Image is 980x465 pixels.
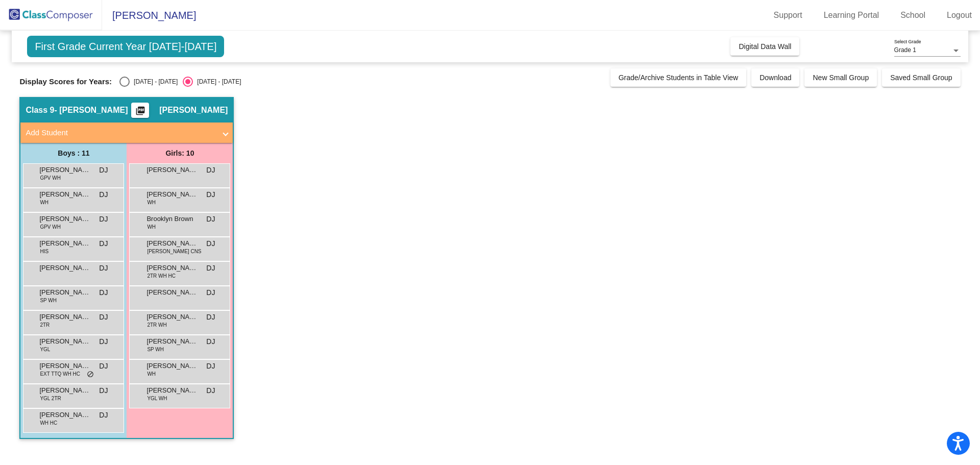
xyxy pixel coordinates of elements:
span: DJ [99,410,108,421]
span: [PERSON_NAME] [39,410,90,420]
span: YGL [40,346,50,353]
div: Boys : 11 [20,143,127,163]
span: [PERSON_NAME] [146,361,198,371]
mat-expansion-panel-header: Add Student [20,123,233,143]
span: - [PERSON_NAME] [54,105,128,115]
a: Support [766,7,811,23]
a: Learning Portal [816,7,888,23]
span: DJ [206,336,215,347]
span: DJ [99,263,108,274]
div: Girls: 10 [127,143,233,163]
span: [PERSON_NAME] [39,189,90,200]
span: YGL WH [147,395,167,402]
span: [PERSON_NAME] [39,263,90,273]
span: [PERSON_NAME] CNS [147,248,201,255]
span: DJ [99,336,108,347]
mat-radio-group: Select an option [119,77,241,87]
span: DJ [206,214,215,225]
span: YGL 2TR [40,395,61,402]
span: [PERSON_NAME] [146,165,198,175]
div: [DATE] - [DATE] [130,77,178,86]
span: DJ [99,238,108,249]
span: 2TR [40,321,50,329]
span: [PERSON_NAME] [146,189,198,200]
span: DJ [206,263,215,274]
span: [PERSON_NAME] [102,7,196,23]
button: Digital Data Wall [730,37,799,56]
span: [PERSON_NAME] [39,336,90,347]
mat-icon: picture_as_pdf [134,106,146,120]
span: Digital Data Wall [739,42,791,51]
span: GPV WH [40,174,61,182]
span: Grade 1 [894,46,916,54]
span: Grade/Archive Students in Table View [619,74,739,82]
button: Print Students Details [131,103,149,118]
button: Saved Small Group [882,68,960,87]
span: WH [147,370,156,378]
span: Saved Small Group [890,74,952,82]
span: DJ [206,361,215,372]
span: DJ [206,189,215,200]
button: Grade/Archive Students in Table View [610,68,747,87]
button: Download [751,68,799,87]
span: DJ [206,238,215,249]
span: [PERSON_NAME] [146,336,198,347]
span: DJ [99,165,108,176]
span: [PERSON_NAME] [146,238,198,249]
span: Display Scores for Years: [19,77,112,86]
div: [DATE] - [DATE] [193,77,241,86]
span: WH [40,199,48,206]
span: DJ [99,214,108,225]
span: HIS [40,248,48,255]
span: DJ [206,385,215,396]
span: [PERSON_NAME] [39,214,90,224]
span: WH [147,199,156,206]
span: [PERSON_NAME] [39,361,90,371]
span: Brooklyn Brown [146,214,198,224]
span: do_not_disturb_alt [87,371,94,379]
span: SP WH [40,297,57,304]
span: DJ [99,361,108,372]
span: SP WH [147,346,164,353]
a: School [892,7,934,23]
span: DJ [206,287,215,298]
span: [PERSON_NAME] [159,105,228,115]
span: DJ [99,312,108,323]
span: [PERSON_NAME] [146,312,198,322]
span: [PERSON_NAME] [39,385,90,396]
span: EXT TTQ WH HC [40,370,80,378]
span: DJ [99,385,108,396]
span: First Grade Current Year [DATE]-[DATE] [27,36,224,57]
span: [PERSON_NAME] [39,287,90,298]
span: [PERSON_NAME] [39,312,90,322]
span: WH HC [40,419,57,427]
span: Class 9 [26,105,54,115]
span: [PERSON_NAME] [146,263,198,273]
span: 2TR WH HC [147,272,176,280]
span: [PERSON_NAME] [39,238,90,249]
span: DJ [99,287,108,298]
button: New Small Group [804,68,877,87]
span: WH [147,223,156,231]
span: 2TR WH [147,321,166,329]
span: New Small Group [813,74,869,82]
span: Download [759,74,791,82]
span: DJ [206,165,215,176]
span: GPV WH [40,223,61,231]
span: DJ [99,189,108,200]
span: [PERSON_NAME] [39,165,90,175]
span: [PERSON_NAME] [146,385,198,396]
span: DJ [206,312,215,323]
mat-panel-title: Add Student [26,127,215,139]
a: Logout [939,7,980,23]
span: [PERSON_NAME] [146,287,198,298]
